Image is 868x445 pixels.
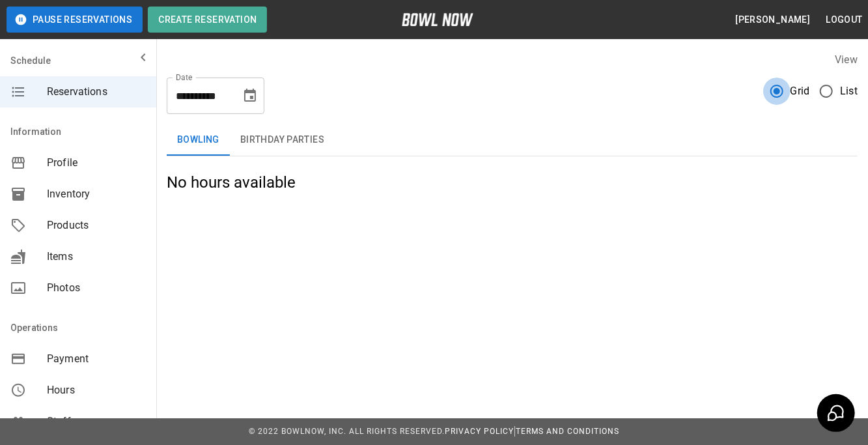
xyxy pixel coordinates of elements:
span: List [840,83,858,99]
button: Pause Reservations [7,7,143,33]
a: Privacy Policy [445,427,514,436]
button: Birthday Parties [230,124,335,156]
span: Photos [47,280,146,296]
span: Items [47,249,146,265]
span: Payment [47,351,146,367]
button: Create Reservation [148,7,267,33]
span: Hours [47,382,146,398]
div: inventory tabs [167,124,858,156]
span: Staff [47,414,146,429]
h5: No hours available [167,172,296,193]
span: Products [47,218,146,233]
button: Choose date, selected date is Sep 13, 2025 [237,83,263,109]
button: Bowling [167,124,230,156]
span: Profile [47,155,146,171]
label: View [835,53,858,66]
span: Grid [791,83,810,99]
button: Logout [821,8,868,32]
button: [PERSON_NAME] [730,8,815,32]
span: Reservations [47,84,146,100]
span: © 2022 BowlNow, Inc. All Rights Reserved. [249,427,445,436]
a: Terms and Conditions [516,427,619,436]
span: Inventory [47,186,146,202]
img: logo [402,13,473,26]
